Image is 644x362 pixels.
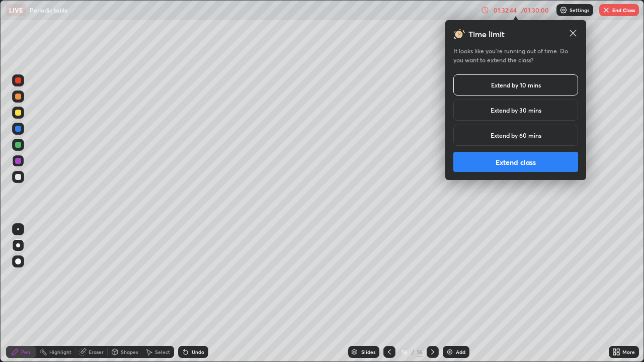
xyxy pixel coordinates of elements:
[468,28,505,40] h3: Time limit
[599,4,639,16] button: End Class
[453,46,578,64] h5: It looks like you’re running out of time. Do you want to extend the class?
[417,347,423,356] div: 16
[491,131,541,140] h5: Extend by 60 mins
[491,106,541,115] h5: Extend by 30 mins
[121,349,138,354] div: Shapes
[559,6,568,14] img: class-settings-icons
[21,349,30,354] div: Pen
[602,6,610,14] img: end-class-cross
[446,348,454,356] img: add-slide-button
[30,6,68,14] p: Periodic table
[412,349,415,355] div: /
[519,7,550,13] div: / 01:30:00
[399,349,410,355] div: 16
[491,80,541,89] h5: Extend by 10 mins
[49,349,71,354] div: Highlight
[570,8,589,13] p: Settings
[456,349,465,354] div: Add
[491,7,519,13] div: 01:32:44
[192,349,204,354] div: Undo
[453,152,578,172] button: Extend class
[361,349,375,354] div: Slides
[89,349,104,354] div: Eraser
[9,6,23,14] p: LIVE
[622,349,635,354] div: More
[155,349,170,354] div: Select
